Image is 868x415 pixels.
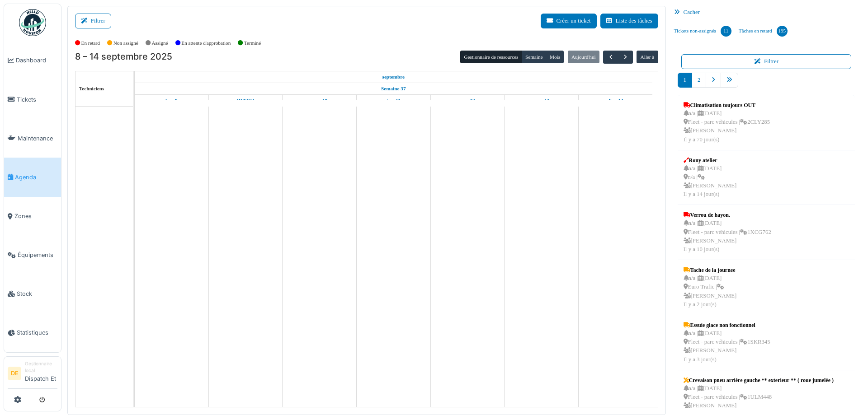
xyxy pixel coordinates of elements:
[181,39,231,47] label: En attente d'approbation
[670,19,735,43] a: Tickets non-assignés
[4,313,61,352] a: Statistiques
[568,51,599,63] button: Aujourd'hui
[309,95,330,106] a: 10 septembre 2025
[4,119,61,158] a: Maintenance
[684,219,771,254] div: n/a | [DATE] Fleet - parc véhicules | 1XCG762 [PERSON_NAME] Il y a 10 jour(s)
[681,319,773,366] a: Essuie glace non fonctionnel n/a |[DATE] Fleet - parc véhicules |1SKR345 [PERSON_NAME]Il y a 3 jo...
[19,9,46,36] img: Badge_color-CXgf-gQk.svg
[684,266,737,274] div: Tache de la journee
[531,95,552,106] a: 13 septembre 2025
[684,376,834,384] div: Crevaison pneu arrière gauche ** exterieur ** ( roue jumelée )
[541,14,597,28] button: Créer un ticket
[81,39,100,47] label: En retard
[684,329,770,364] div: n/a | [DATE] Fleet - parc véhicules | 1SKR345 [PERSON_NAME] Il y a 3 jour(s)
[384,95,403,106] a: 11 septembre 2025
[18,251,57,259] span: Équipements
[681,264,739,311] a: Tache de la journee n/a |[DATE] Euro Trafic | [PERSON_NAME]Il y a 2 jour(s)
[152,39,168,47] label: Assigné
[113,39,138,47] label: Non assigné
[460,51,522,63] button: Gestionnaire de ressources
[25,360,57,387] li: Dispatch Et
[684,156,737,164] div: Rony atelier
[603,51,618,64] button: Précédent
[684,211,771,219] div: Verrou de hayon.
[75,51,172,62] h2: 8 – 14 septembre 2025
[4,158,61,196] a: Agenda
[15,173,57,182] span: Agenda
[458,95,477,106] a: 12 septembre 2025
[75,14,111,28] button: Filtrer
[163,95,180,106] a: 8 septembre 2025
[618,51,633,64] button: Suivant
[25,360,57,374] div: Gestionnaire local
[692,73,706,88] a: 2
[546,51,564,63] button: Mois
[17,289,57,298] span: Stock
[681,99,772,146] a: Climatisation toujours OUT n/a |[DATE] Fleet - parc véhicules |2CLY285 [PERSON_NAME]Il y a 70 jou...
[4,236,61,275] a: Équipements
[605,95,626,106] a: 14 septembre 2025
[379,83,408,94] a: Semaine 37
[721,26,731,37] div: 11
[684,109,770,144] div: n/a | [DATE] Fleet - parc véhicules | 2CLY285 [PERSON_NAME] Il y a 70 jour(s)
[735,19,791,43] a: Tâches en retard
[4,197,61,236] a: Zones
[681,54,852,69] button: Filtrer
[684,274,737,309] div: n/a | [DATE] Euro Trafic | [PERSON_NAME] Il y a 2 jour(s)
[637,51,658,63] button: Aller à
[244,39,261,47] label: Terminé
[684,101,770,109] div: Climatisation toujours OUT
[8,367,21,380] li: DE
[681,154,739,201] a: Rony atelier n/a |[DATE] n/a | [PERSON_NAME]Il y a 14 jour(s)
[681,209,774,256] a: Verrou de hayon. n/a |[DATE] Fleet - parc véhicules |1XCG762 [PERSON_NAME]Il y a 10 jour(s)
[8,360,57,389] a: DE Gestionnaire localDispatch Et
[380,71,407,83] a: 8 septembre 2025
[684,321,770,329] div: Essuie glace non fonctionnel
[17,328,57,337] span: Statistiques
[522,51,547,63] button: Semaine
[4,80,61,119] a: Tickets
[4,41,61,80] a: Dashboard
[16,56,57,65] span: Dashboard
[235,95,256,106] a: 9 septembre 2025
[684,164,737,199] div: n/a | [DATE] n/a | [PERSON_NAME] Il y a 14 jour(s)
[777,26,788,37] div: 195
[678,73,692,88] a: 1
[4,275,61,313] a: Stock
[670,6,863,19] div: Cacher
[678,73,855,95] nav: pager
[14,212,57,220] span: Zones
[17,95,57,104] span: Tickets
[600,14,658,28] button: Liste des tâches
[79,86,104,91] span: Techniciens
[18,134,57,143] span: Maintenance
